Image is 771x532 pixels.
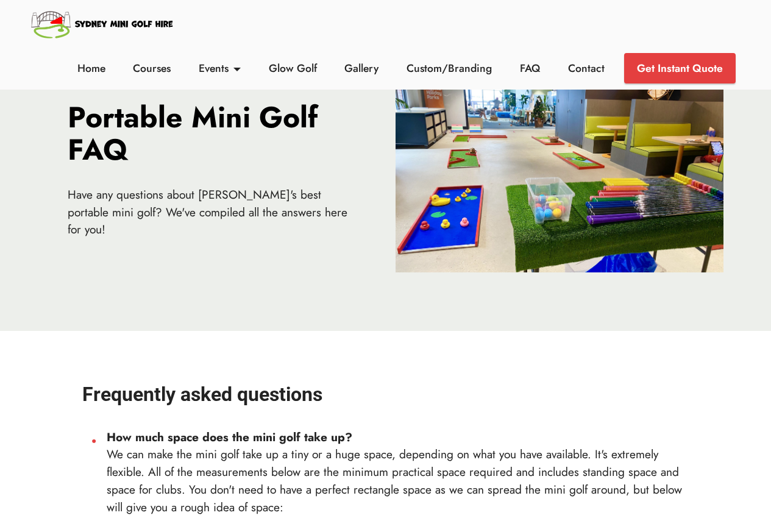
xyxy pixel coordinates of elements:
[403,60,496,76] a: Custom/Branding
[341,60,382,76] a: Gallery
[265,60,320,76] a: Glow Golf
[624,53,736,83] a: Get Instant Quote
[68,96,318,171] strong: Portable Mini Golf FAQ
[107,428,352,445] strong: How much space does the mini golf take up?
[564,60,608,76] a: Contact
[130,60,174,76] a: Courses
[29,6,176,41] img: Sydney Mini Golf Hire
[196,60,244,76] a: Events
[107,445,682,515] span: We can make the mini golf take up a tiny or a huge space, depending on what you have available. I...
[68,186,357,238] p: Have any questions about [PERSON_NAME]'s best portable mini golf? We've compiled all the answers ...
[74,60,108,76] a: Home
[517,60,544,76] a: FAQ
[82,383,322,406] strong: Frequently asked questions
[396,88,723,272] img: Mini Golf Hire Sydney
